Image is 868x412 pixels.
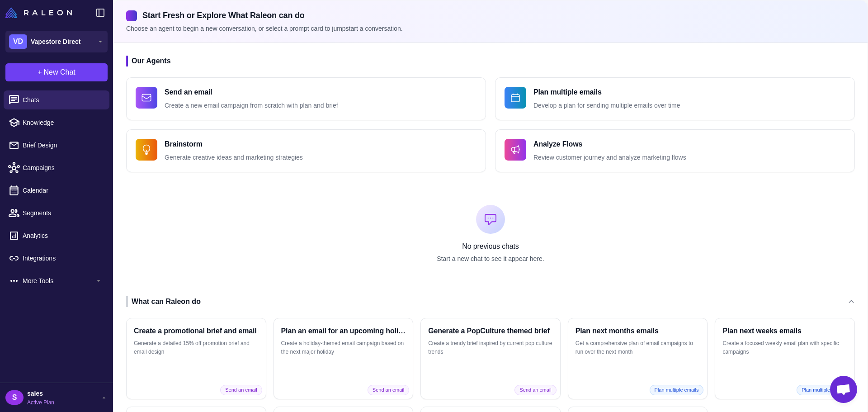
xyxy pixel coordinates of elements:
[27,388,54,398] span: sales
[23,276,95,286] span: More Tools
[495,129,855,172] button: Analyze FlowsReview customer journey and analyze marketing flows
[134,339,259,357] p: Generate a detailed 15% off promotion brief and email design
[126,318,266,399] button: Create a promotional brief and emailGenerate a detailed 15% off promotion brief and email designS...
[126,56,855,66] h3: Our Agents
[126,254,855,264] p: Start a new chat to see it appear here.
[420,318,561,399] button: Generate a PopCulture themed briefCreate a trendy brief inspired by current pop culture trendsSen...
[126,9,855,22] h2: Start Fresh or Explore What Raleon can do
[533,87,680,98] h4: Plan multiple emails
[722,339,847,357] p: Create a focused weekly email plan with specific campaigns
[722,326,847,336] h3: Plan next weeks emails
[533,139,686,150] h4: Analyze Flows
[368,385,409,395] span: Send an email
[830,376,857,403] div: Open chat
[4,181,109,200] a: Calendar
[165,87,338,98] h4: Send an email
[495,77,855,120] button: Plan multiple emailsDevelop a plan for sending multiple emails over time
[274,318,414,399] button: Plan an email for an upcoming holidayCreate a holiday-themed email campaign based on the next maj...
[5,63,108,81] button: +New Chat
[533,152,686,163] p: Review customer journey and analyze marketing flows
[165,139,303,150] h4: Brainstorm
[44,67,75,78] span: New Chat
[576,339,700,357] p: Get a comprehensive plan of email campaigns to run over the next month
[126,24,855,33] p: Choose an agent to begin a new conversation, or select a prompt card to jumpstart a conversation.
[4,90,109,109] a: Chats
[576,326,700,336] h3: Plan next months emails
[533,100,680,111] p: Develop a plan for sending multiple emails over time
[31,37,81,47] span: Vapestore Direct
[23,208,102,218] span: Segments
[27,398,54,407] span: Active Plan
[5,390,24,405] div: S
[4,158,109,177] a: Campaigns
[165,100,338,111] p: Create a new email campaign from scratch with plan and brief
[134,326,259,336] h3: Create a promotional brief and email
[568,318,708,399] button: Plan next months emailsGet a comprehensive plan of email campaigns to run over the next monthPlan...
[5,7,72,18] img: Raleon Logo
[428,326,553,336] h3: Generate a PopCulture themed brief
[23,118,102,128] span: Knowledge
[220,385,262,395] span: Send an email
[126,296,201,307] div: What can Raleon do
[23,140,102,150] span: Brief Design
[23,163,102,173] span: Campaigns
[23,95,102,105] span: Chats
[4,204,109,223] a: Segments
[126,77,486,120] button: Send an emailCreate a new email campaign from scratch with plan and brief
[797,385,851,395] span: Plan multiple emails
[23,253,102,263] span: Integrations
[514,385,556,395] span: Send an email
[4,113,109,132] a: Knowledge
[5,7,75,18] a: Raleon Logo
[715,318,855,399] button: Plan next weeks emailsCreate a focused weekly email plan with specific campaignsPlan multiple emails
[23,185,102,195] span: Calendar
[428,339,553,357] p: Create a trendy brief inspired by current pop culture trends
[281,326,406,336] h3: Plan an email for an upcoming holiday
[126,129,486,172] button: BrainstormGenerate creative ideas and marketing strategies
[281,339,406,357] p: Create a holiday-themed email campaign based on the next major holiday
[650,385,704,395] span: Plan multiple emails
[4,226,109,245] a: Analytics
[4,136,109,155] a: Brief Design
[9,34,27,49] div: VD
[126,241,855,252] p: No previous chats
[4,249,109,268] a: Integrations
[165,152,303,163] p: Generate creative ideas and marketing strategies
[5,31,108,52] button: VDVapestore Direct
[23,231,102,241] span: Analytics
[38,67,42,78] span: +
